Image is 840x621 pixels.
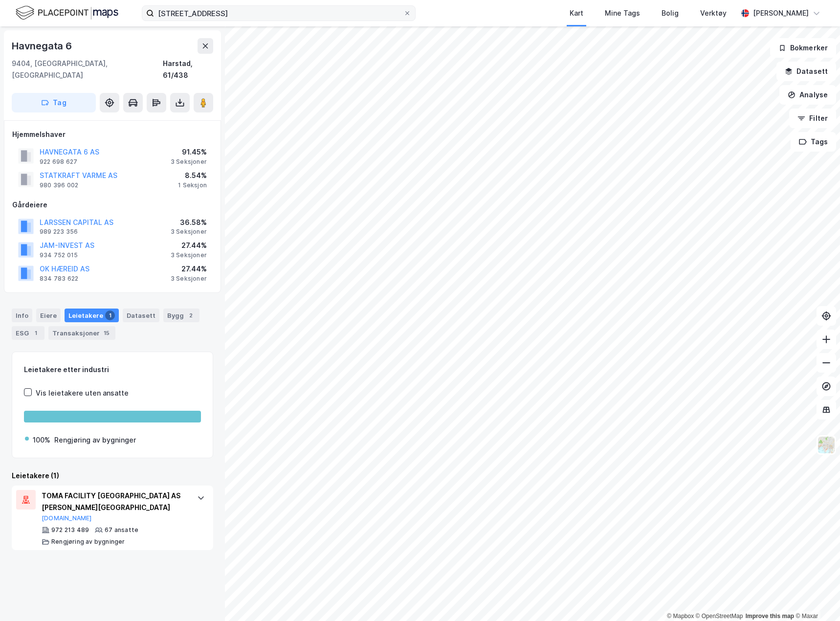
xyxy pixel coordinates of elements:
[171,146,207,158] div: 91.45%
[178,181,207,189] div: 1 Seksjon
[65,309,119,322] div: Leietakere
[51,526,89,534] div: 972 213 489
[746,613,794,620] a: Improve this map
[817,436,836,454] img: Z
[12,58,163,81] div: 9404, [GEOGRAPHIC_DATA], [GEOGRAPHIC_DATA]
[31,328,41,338] div: 1
[12,470,213,482] div: Leietakere (1)
[42,490,187,513] div: TOMA FACILITY [GEOGRAPHIC_DATA] AS [PERSON_NAME][GEOGRAPHIC_DATA]
[791,132,836,152] button: Tags
[12,309,32,322] div: Info
[40,158,77,166] div: 922 698 627
[776,62,836,81] button: Datasett
[16,4,118,22] img: logo.f888ab2527a4732fd821a326f86c7f29.svg
[36,309,61,322] div: Eiere
[12,93,96,112] button: Tag
[163,309,199,322] div: Bygg
[171,275,207,283] div: 3 Seksjoner
[123,309,159,322] div: Datasett
[48,326,115,340] div: Transaksjoner
[789,109,836,128] button: Filter
[171,263,207,275] div: 27.44%
[171,251,207,259] div: 3 Seksjoner
[186,310,196,320] div: 2
[51,538,125,546] div: Rengjøring av bygninger
[12,199,213,211] div: Gårdeiere
[42,514,92,522] button: [DOMAIN_NAME]
[662,7,679,19] div: Bolig
[40,181,78,189] div: 980 396 002
[40,228,78,236] div: 989 223 356
[24,364,201,376] div: Leietakere etter industri
[12,38,74,54] div: Havnegata 6
[171,217,207,228] div: 36.58%
[178,170,207,181] div: 8.54%
[791,574,840,621] div: Kontrollprogram for chat
[791,574,840,621] iframe: Chat Widget
[779,85,836,105] button: Analyse
[605,7,640,19] div: Mine Tags
[163,58,213,81] div: Harstad, 61/438
[105,310,115,320] div: 1
[40,275,78,283] div: 834 783 622
[696,613,743,620] a: OpenStreetMap
[105,526,138,534] div: 67 ansatte
[154,6,403,21] input: Søk på adresse, matrikkel, gårdeiere, leietakere eller personer
[570,7,583,19] div: Kart
[36,387,129,399] div: Vis leietakere uten ansatte
[40,251,78,259] div: 934 752 015
[171,228,207,236] div: 3 Seksjoner
[33,434,50,446] div: 100%
[102,328,111,338] div: 15
[753,7,809,19] div: [PERSON_NAME]
[667,613,694,620] a: Mapbox
[54,434,136,446] div: Rengjøring av bygninger
[171,158,207,166] div: 3 Seksjoner
[12,326,44,340] div: ESG
[770,38,836,58] button: Bokmerker
[171,240,207,251] div: 27.44%
[700,7,727,19] div: Verktøy
[12,129,213,140] div: Hjemmelshaver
